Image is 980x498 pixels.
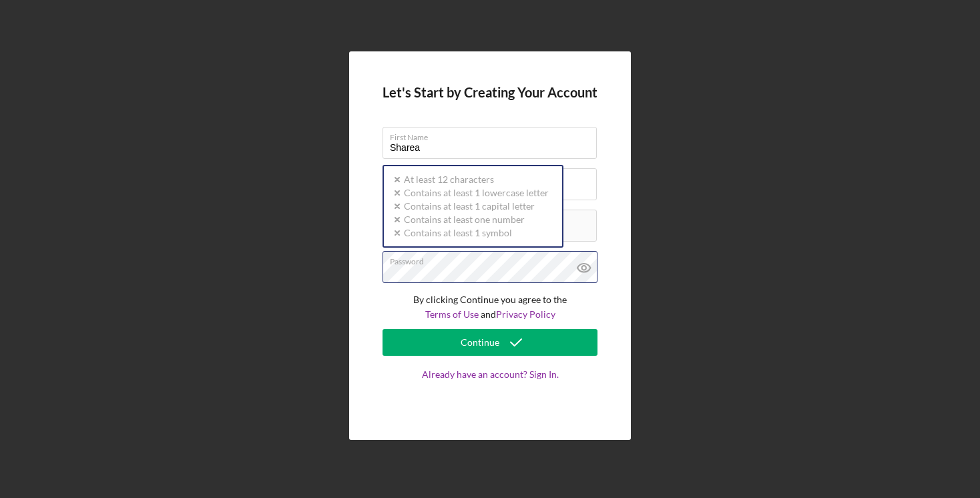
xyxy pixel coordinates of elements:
[425,308,479,320] a: Terms of Use
[391,173,549,186] div: At least 12 characters
[391,213,549,226] div: Contains at least one number
[391,200,549,213] div: Contains at least 1 capital letter
[383,85,597,100] h4: Let's Start by Creating Your Account
[461,329,499,356] div: Continue
[391,226,549,240] div: Contains at least 1 symbol
[391,186,549,200] div: Contains at least 1 lowercase letter
[390,128,597,142] label: First Name
[383,329,597,356] button: Continue
[383,292,597,322] p: By clicking Continue you agree to the and
[383,369,597,407] a: Already have an account? Sign In.
[496,308,555,320] a: Privacy Policy
[390,252,597,266] label: Password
